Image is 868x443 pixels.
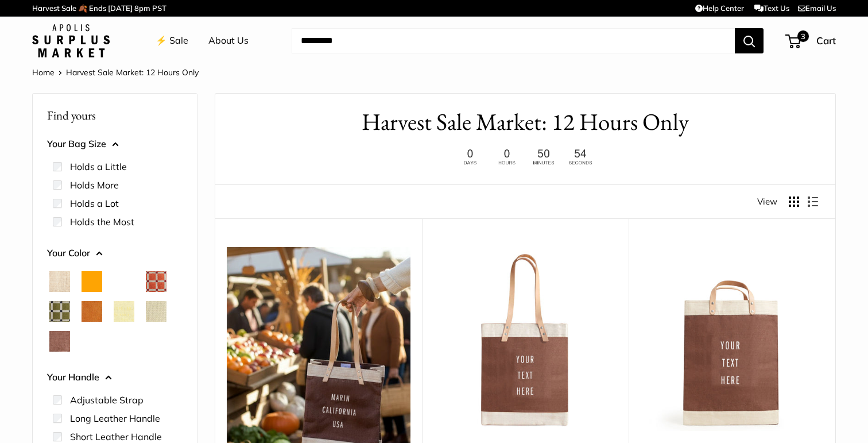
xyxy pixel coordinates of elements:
[66,67,199,78] span: Harvest Sale Market: 12 Hours Only
[32,24,110,57] img: Apolis: Surplus Market
[735,28,764,53] button: Search
[82,271,102,292] button: Orange
[82,331,102,352] button: Palm Leaf
[70,197,119,210] label: Holds a Lot
[70,411,160,425] label: Long Leather Handle
[32,65,199,80] nav: Breadcrumb
[70,178,119,192] label: Holds More
[32,67,55,78] a: Home
[70,215,134,229] label: Holds the Most
[47,245,183,262] button: Your Color
[640,247,824,431] a: Market Bag in MustangMarket Bag in Mustang
[82,301,102,322] button: Cognac
[49,271,70,292] button: Natural
[70,160,127,174] label: Holds a Little
[146,301,166,322] button: Mint Sorbet
[640,247,824,431] img: Market Bag in Mustang
[47,104,183,126] p: Find yours
[789,197,799,207] button: Display products as grid
[114,331,134,352] button: Taupe
[49,331,70,352] button: Mustang
[114,271,134,292] button: Court Green
[232,105,818,139] h1: Harvest Sale Market: 12 Hours Only
[798,3,836,13] a: Email Us
[292,28,735,53] input: Search...
[754,3,789,13] a: Text Us
[433,247,617,431] img: Market Tote in Mustang
[47,136,183,153] button: Your Bag Size
[816,34,836,47] span: Cart
[757,194,777,210] span: View
[433,247,617,431] a: Market Tote in MustangMarket Tote in Mustang
[49,301,70,322] button: Chenille Window Sage
[695,3,744,13] a: Help Center
[208,32,249,49] a: About Us
[786,32,836,50] a: 3 Cart
[156,32,188,49] a: ⚡️ Sale
[114,301,134,322] button: Daisy
[454,146,597,168] img: 12 hours only. Ends at 8pm
[70,393,144,407] label: Adjustable Strap
[47,369,183,386] button: Your Handle
[797,30,809,42] span: 3
[808,197,818,207] button: Display products as list
[146,271,166,292] button: Chenille Window Brick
